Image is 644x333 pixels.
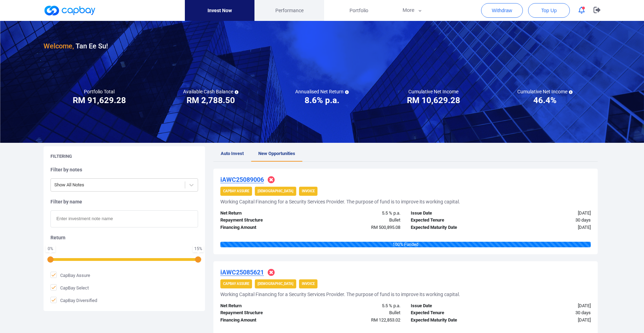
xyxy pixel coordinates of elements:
strong: [DEMOGRAPHIC_DATA] [258,189,293,193]
span: CapBay Select [50,284,89,291]
div: [DATE] [501,317,596,324]
div: Expected Tenure [406,309,501,317]
button: Withdraw [481,3,523,18]
div: Net Return [215,302,311,310]
div: Financing Amount [215,317,311,324]
input: Enter investment note name [50,210,198,227]
h5: Portfolio Total [84,88,115,95]
span: RM 500,895.08 [371,225,400,230]
h5: Filter by name [50,199,198,205]
h5: Annualised Net Return [295,88,349,95]
span: CapBay Diversified [50,297,97,304]
strong: CapBay Assure [223,189,249,193]
div: [DATE] [501,210,596,217]
div: 30 days [501,217,596,224]
h5: Return [50,234,198,241]
div: 30 days [501,309,596,317]
span: New Opportunities [258,151,295,156]
h3: RM 2,788.50 [187,95,235,106]
div: Expected Maturity Date [406,224,501,231]
span: RM 122,853.02 [371,317,400,323]
div: 0 % [47,247,54,251]
h5: Cumulative Net Income [517,88,573,95]
h5: Available Cash Balance [183,88,238,95]
span: Auto Invest [221,151,244,156]
h3: 46.4% [533,95,557,106]
button: Top Up [528,3,570,18]
strong: Invoice [302,189,315,193]
div: Expected Maturity Date [406,317,501,324]
div: Financing Amount [215,224,311,231]
span: Performance [275,7,304,14]
h3: Tan Ee Su ! [44,40,108,52]
div: 5.5 % p.a. [311,302,406,310]
div: Repayment Structure [215,309,311,317]
div: Expected Tenure [406,217,501,224]
h5: Cumulative Net Income [408,88,458,95]
h3: RM 91,629.28 [73,95,126,106]
h5: Working Capital Financing for a Security Services Provider. The purpose of fund is to improve its... [220,291,460,297]
div: [DATE] [501,302,596,310]
div: 15 % [194,247,202,251]
div: Bullet [311,309,406,317]
span: Top Up [541,7,557,14]
span: Portfolio [350,7,368,14]
div: 100 % Funded [220,242,591,247]
h5: Filter by notes [50,166,198,173]
div: 5.5 % p.a. [311,210,406,217]
div: Repayment Structure [215,217,311,224]
div: [DATE] [501,224,596,231]
div: Issue Date [406,210,501,217]
strong: Invoice [302,282,315,286]
h5: Working Capital Financing for a Security Services Provider. The purpose of fund is to improve its... [220,199,460,205]
u: iAWC25089006 [220,176,264,183]
h5: Filtering [50,153,72,160]
div: Bullet [311,217,406,224]
div: Issue Date [406,302,501,310]
strong: [DEMOGRAPHIC_DATA] [258,282,293,286]
span: CapBay Assure [50,272,90,279]
div: Net Return [215,210,311,217]
strong: CapBay Assure [223,282,249,286]
span: Welcome, [44,42,74,50]
h3: RM 10,629.28 [407,95,460,106]
h3: 8.6% p.a. [305,95,339,106]
u: iAWC25085621 [220,269,264,276]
